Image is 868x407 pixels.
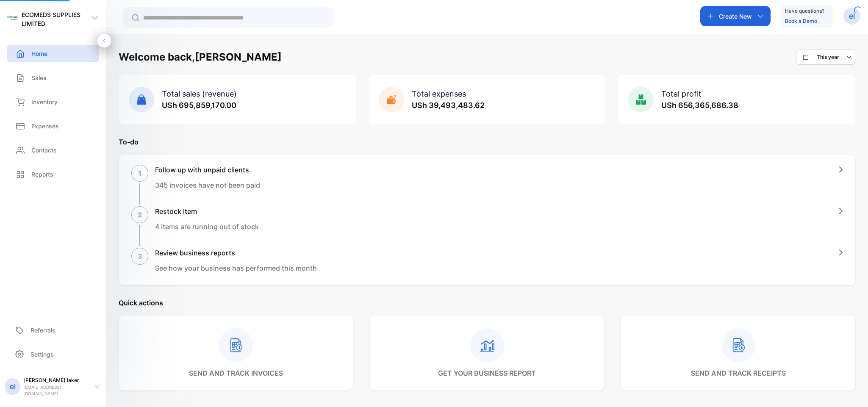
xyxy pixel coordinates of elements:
button: el [843,6,860,26]
p: ECOMEDS SUPPLIES LIMITED [22,10,91,28]
p: el [10,381,16,392]
span: Total sales (revenue) [162,89,237,98]
p: Have questions? [785,7,824,15]
p: Sales [31,73,47,82]
span: USh 695,859,170.00 [162,101,236,110]
h1: Restock item [155,206,259,216]
button: This year [796,50,855,65]
p: Reports [31,170,53,179]
p: Quick actions [119,298,855,308]
p: el [849,11,855,22]
p: 345 invoices have not been paid [155,180,260,190]
p: Referrals [31,326,55,335]
span: Total profit [661,89,702,98]
p: This year [817,53,839,61]
h1: Welcome back, [PERSON_NAME] [119,50,282,65]
button: Create New [700,6,771,26]
span: USh 39,493,483.62 [412,101,485,110]
p: Contacts [31,146,57,155]
p: [EMAIL_ADDRESS][DOMAIN_NAME] [23,384,88,397]
p: Inventory [31,97,58,106]
p: 3 [138,251,142,261]
p: get your business report [438,368,536,378]
img: logo [7,13,17,23]
span: USh 656,365,686.38 [661,101,738,110]
p: Create New [719,12,752,21]
p: To-do [119,137,855,147]
a: Book a Demo [785,18,817,24]
p: Settings [31,350,54,359]
p: 4 items are running out of stock [155,221,259,232]
p: 1 [138,168,141,178]
p: send and track invoices [189,368,283,378]
h1: Review business reports [155,248,317,258]
p: 2 [138,210,142,220]
p: Home [31,49,47,58]
p: Expenses [31,122,59,130]
p: See how your business has performed this month [155,263,317,273]
p: [PERSON_NAME] laker [23,377,88,384]
span: Total expenses [412,89,466,98]
p: send and track receipts [691,368,786,378]
h1: Follow up with unpaid clients [155,165,260,175]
